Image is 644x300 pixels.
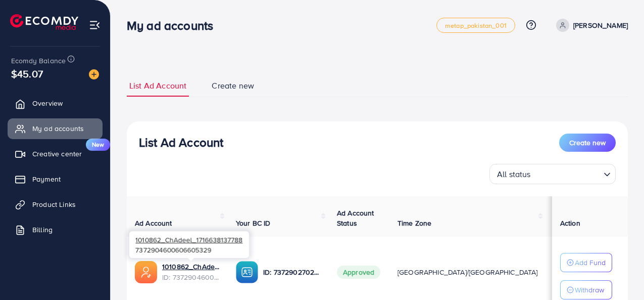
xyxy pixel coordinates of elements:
span: Ad Account Status [337,208,374,228]
a: Product Links [8,194,103,215]
span: Action [560,218,580,228]
span: All status [495,167,533,182]
span: [GEOGRAPHIC_DATA]/[GEOGRAPHIC_DATA] [398,267,538,277]
iframe: Chat [601,254,636,292]
span: ID: 7372904600606605329 [162,272,220,282]
span: Time Zone [398,218,431,228]
span: Your BC ID [236,218,271,228]
a: Creative centerNew [8,144,103,164]
button: Add Fund [560,253,612,272]
span: New [86,139,110,151]
a: Billing [8,220,103,240]
button: Withdraw [560,280,612,299]
img: image [89,69,99,79]
a: metap_pakistan_001 [436,18,515,33]
span: Product Links [32,199,76,209]
a: [PERSON_NAME] [552,19,628,32]
a: My ad accounts [8,118,103,139]
a: 1010862_ChAdeel_1716638137788 [162,262,220,272]
span: 1010862_ChAdeel_1716638137788 [135,235,242,244]
span: Create new [569,138,606,148]
span: $45.07 [11,66,43,81]
img: ic-ba-acc.ded83a64.svg [236,261,258,283]
img: logo [10,14,78,30]
p: [PERSON_NAME] [573,19,628,31]
a: Overview [8,93,103,113]
span: Overview [32,98,63,108]
a: Payment [8,169,103,189]
h3: List Ad Account [139,135,223,150]
span: Billing [32,225,53,235]
span: Ad Account [135,218,172,228]
span: Payment [32,174,61,184]
p: ID: 7372902702914977793 [263,266,321,278]
p: Withdraw [575,284,604,296]
span: Create new [212,80,254,92]
p: Add Fund [575,256,606,269]
h3: My ad accounts [127,18,221,33]
div: Search for option [489,164,616,184]
span: Ecomdy Balance [11,56,66,66]
span: My ad accounts [32,123,84,134]
img: menu [89,19,101,31]
span: Approved [337,266,380,279]
span: List Ad Account [129,80,186,92]
span: Creative center [32,149,82,159]
img: ic-ads-acc.e4c84228.svg [135,261,157,283]
span: metap_pakistan_001 [445,22,507,29]
button: Create new [559,134,616,152]
input: Search for option [534,165,600,182]
div: 7372904600606605329 [129,231,249,258]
